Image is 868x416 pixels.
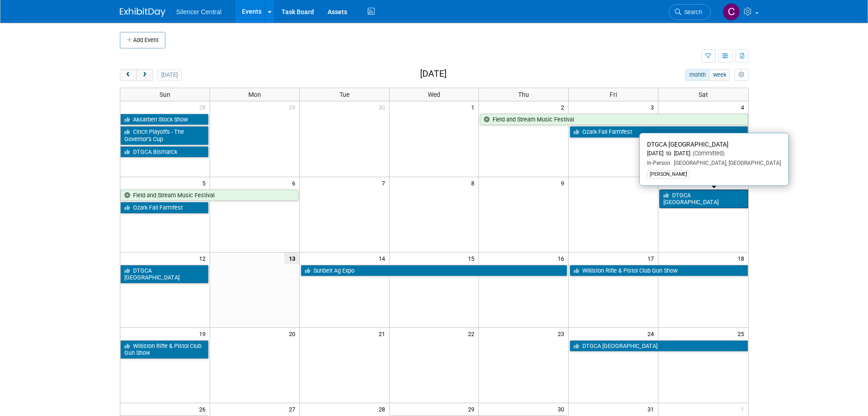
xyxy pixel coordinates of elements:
[739,72,745,78] i: Personalize Calendar
[288,403,299,415] span: 27
[723,3,740,21] img: Cade Cox
[647,160,670,166] span: In-Person
[467,403,478,415] span: 29
[647,141,729,148] span: DTGCA [GEOGRAPHIC_DATA]
[690,150,724,157] span: (Committed)
[734,69,748,81] button: myCustomButton
[301,265,568,277] a: Sunbelt Ag Expo
[339,91,349,98] span: Tue
[647,328,658,339] span: 24
[120,340,209,359] a: Williston Rifle & Pistol Club Gun Show
[480,114,748,126] a: Field and Stream Music Festival
[381,177,389,189] span: 7
[647,150,781,158] div: [DATE] to [DATE]
[120,190,298,201] a: Field and Stream Music Festival
[570,265,748,277] a: Williston Rifle & Pistol Club Gun Show
[378,403,389,415] span: 28
[560,101,568,113] span: 2
[176,8,222,16] span: Silencer Central
[284,253,299,264] span: 13
[647,170,690,179] div: [PERSON_NAME]
[560,177,568,189] span: 9
[120,146,209,158] a: DTGCA Bismarck
[291,177,299,189] span: 6
[136,69,153,81] button: next
[659,190,748,208] a: DTGCA [GEOGRAPHIC_DATA]
[120,265,209,284] a: DTGCA [GEOGRAPHIC_DATA]
[248,91,261,98] span: Mon
[557,403,568,415] span: 30
[669,4,711,20] a: Search
[378,253,389,264] span: 14
[288,101,299,113] span: 29
[420,69,447,79] h2: [DATE]
[647,253,658,264] span: 17
[737,253,748,264] span: 18
[557,253,568,264] span: 16
[288,328,299,339] span: 20
[647,403,658,415] span: 31
[120,126,209,145] a: Cinch Playoffs - The Governor’s Cup
[570,340,748,352] a: DTGCA [GEOGRAPHIC_DATA]
[198,101,210,113] span: 28
[570,126,748,138] a: Ozark Fall Farmfest
[470,101,478,113] span: 1
[737,328,748,339] span: 25
[198,253,210,264] span: 12
[120,32,165,48] button: Add Event
[740,101,748,113] span: 4
[198,328,210,339] span: 19
[610,91,617,98] span: Fri
[198,403,210,415] span: 26
[740,403,748,415] span: 1
[428,91,440,98] span: Wed
[120,202,209,214] a: Ozark Fall Farmfest
[699,91,708,98] span: Sat
[157,69,181,81] button: [DATE]
[120,69,137,81] button: prev
[557,328,568,339] span: 23
[518,91,529,98] span: Thu
[201,177,210,189] span: 5
[378,101,389,113] span: 30
[159,91,170,98] span: Sun
[120,114,209,126] a: Aksarben Stock Show
[378,328,389,339] span: 21
[670,160,781,166] span: [GEOGRAPHIC_DATA], [GEOGRAPHIC_DATA]
[470,177,478,189] span: 8
[467,253,478,264] span: 15
[467,328,478,339] span: 22
[709,69,730,81] button: week
[120,8,165,17] img: ExhibitDay
[685,69,709,81] button: month
[681,9,702,16] span: Search
[650,101,658,113] span: 3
